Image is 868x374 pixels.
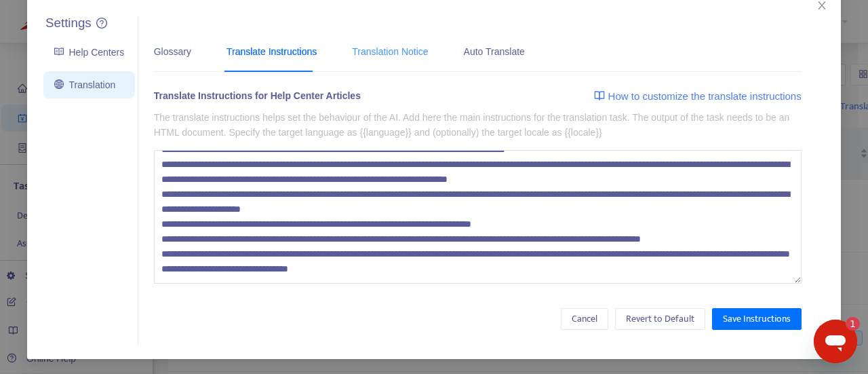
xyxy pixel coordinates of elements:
a: How to customize the translate instructions [594,88,802,105]
span: How to customize the translate instructions [608,88,802,105]
div: Translate Instructions [226,44,317,59]
div: Translate Instructions for Help Center Articles [154,88,361,108]
a: question-circle [96,18,107,29]
button: Save Instructions [712,308,802,330]
span: Save Instructions [723,312,791,326]
a: Help Centers [54,47,124,58]
a: Translation [54,79,115,90]
div: Translation Notice [352,44,428,59]
img: image-link [594,90,605,101]
iframe: Number of unread messages [833,317,860,331]
span: Revert to Default [626,312,694,326]
h5: Settings [45,16,92,31]
button: Revert to Default [615,308,705,330]
span: Cancel [572,312,597,326]
p: The translate instructions helps set the behaviour of the AI. Add here the main instructions for ... [154,110,802,140]
button: Cancel [561,308,608,330]
iframe: Button to launch messaging window, 1 unread message [814,320,857,363]
div: Auto Translate [464,44,525,59]
div: Glossary [154,44,191,59]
